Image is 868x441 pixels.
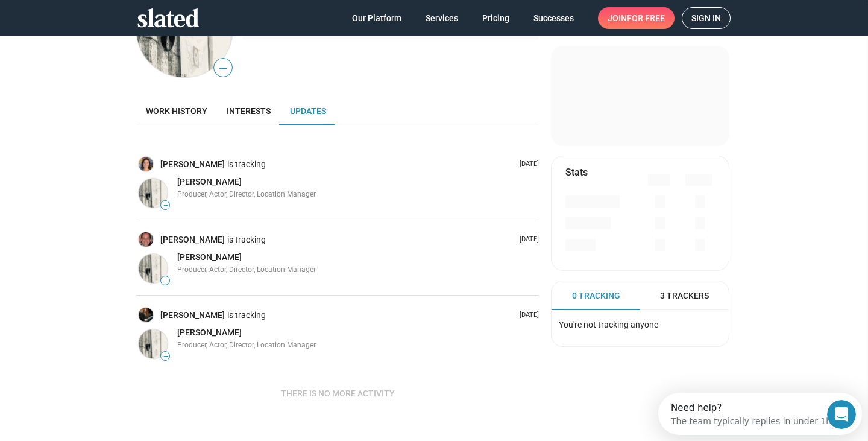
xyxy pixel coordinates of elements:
[827,400,856,429] iframe: Intercom live chat
[691,8,721,28] span: Sign in
[426,7,458,29] span: Services
[271,382,404,404] button: There is no more activity
[161,202,169,209] span: —
[515,235,539,244] p: [DATE]
[177,177,242,186] span: [PERSON_NAME]
[5,5,209,38] div: Open Intercom Messenger
[227,159,268,170] span: is tracking
[280,97,336,125] a: Updates
[660,290,709,302] span: 3 Trackers
[473,7,519,29] a: Pricing
[161,353,169,360] span: —
[214,60,232,76] span: —
[161,278,169,284] span: —
[658,393,862,435] iframe: Intercom live chat discovery launcher
[139,179,168,208] img: Kai Ephron
[342,7,411,29] a: Our Platform
[136,97,217,125] a: Work history
[565,166,588,179] mat-card-title: Stats
[177,328,242,337] span: [PERSON_NAME]
[559,320,658,329] span: You're not tracking anyone
[682,7,731,29] a: Sign in
[177,265,316,274] span: Producer, Actor, Director, Location Manager
[281,382,395,404] span: There is no more activity
[515,160,539,169] p: [DATE]
[177,327,242,338] a: [PERSON_NAME]
[146,106,207,116] span: Work history
[139,157,153,171] img: Diana Hull
[598,7,675,29] a: Joinfor free
[217,97,280,125] a: Interests
[533,7,574,29] span: Successes
[227,309,268,321] span: is tracking
[177,176,242,188] a: [PERSON_NAME]
[572,290,620,302] span: 0 Tracking
[177,252,242,262] span: [PERSON_NAME]
[482,7,509,29] span: Pricing
[608,7,665,29] span: Join
[227,234,268,246] span: is tracking
[177,341,316,349] span: Producer, Actor, Director, Location Manager
[416,7,468,29] a: Services
[13,10,173,20] div: Need help?
[524,7,583,29] a: Successes
[177,190,316,198] span: Producer, Actor, Director, Location Manager
[13,20,173,33] div: The team typically replies in under 1h
[160,159,227,170] a: [PERSON_NAME]
[139,329,168,358] img: Kai Ephron
[160,309,227,321] a: [PERSON_NAME]
[139,254,168,283] img: Kai Ephron
[227,106,271,116] span: Interests
[177,252,242,263] a: [PERSON_NAME]
[139,308,153,322] img: Mike Hall
[352,7,401,29] span: Our Platform
[139,232,153,247] img: William Ostroff
[515,311,539,320] p: [DATE]
[627,7,665,29] span: for free
[160,234,227,246] a: [PERSON_NAME]
[290,106,326,116] span: Updates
